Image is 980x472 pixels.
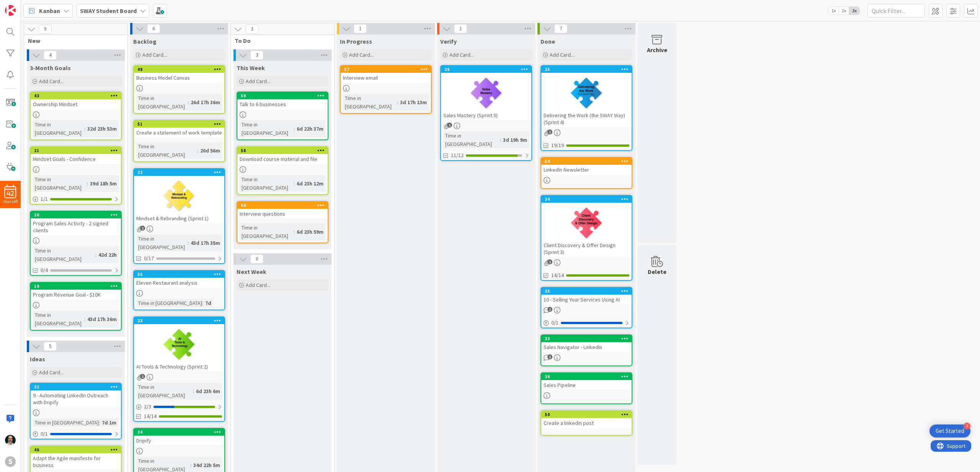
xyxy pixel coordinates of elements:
[295,179,325,188] div: 6d 23h 12m
[140,226,145,231] span: 1
[341,66,431,83] div: 57Interview email
[34,148,121,153] div: 21
[237,92,328,109] div: 59Talk to 6 businesses
[189,98,222,107] div: 26d 17h 36m
[235,37,325,44] span: To Do
[137,121,224,127] div: 51
[541,318,632,328] div: 0/1
[237,64,265,72] span: This Week
[134,73,224,83] div: Business Model Canvas
[541,411,632,418] div: 50
[541,196,632,203] div: 24
[340,65,432,114] a: 57Interview emailTime in [GEOGRAPHIC_DATA]:3d 17h 13m
[541,38,555,45] span: Done
[295,228,325,236] div: 6d 23h 59m
[551,271,564,279] span: 14/14
[41,195,48,203] span: 1 / 1
[134,121,224,128] div: 51
[545,336,632,341] div: 33
[44,342,57,351] span: 5
[96,251,119,259] div: 42d 22h
[541,158,632,165] div: 54
[191,461,222,469] div: 34d 22h 5m
[44,51,57,60] span: 4
[134,271,224,288] div: 55Eleven Restaurant analysis
[189,239,222,247] div: 43d 17h 35m
[31,154,121,164] div: Mindset Goals - Confidence
[343,94,397,111] div: Time in [GEOGRAPHIC_DATA]
[31,283,121,300] div: 19Program Revenue Goal - $10K
[31,147,121,164] div: 21Mindset Goals - Confidence
[137,272,224,277] div: 55
[240,175,294,192] div: Time in [GEOGRAPHIC_DATA]
[547,354,552,359] span: 1
[33,246,95,263] div: Time in [GEOGRAPHIC_DATA]
[500,136,501,144] span: :
[85,315,119,323] div: 43d 17h 36m
[31,453,121,470] div: Adapt the Agile manifesto for business
[134,169,224,176] div: 22
[237,268,266,275] span: Next Week
[134,128,224,138] div: Create a statement of work template
[245,25,258,34] span: 3
[136,94,188,111] div: Time in [GEOGRAPHIC_DATA]
[198,146,222,155] div: 20d 56m
[34,384,121,390] div: 32
[41,430,48,438] span: 0 / 1
[447,123,452,128] span: 1
[41,266,48,274] span: 0/4
[31,92,121,99] div: 43
[136,142,197,159] div: Time in [GEOGRAPHIC_DATA]
[541,158,632,175] div: 54LinkedIn Newsletter
[31,218,121,235] div: Program Sales Activity - 2 signed clients
[545,374,632,379] div: 36
[31,446,121,470] div: 46Adapt the Agile manifesto for business
[541,157,632,189] a: 54LinkedIn Newsletter
[867,4,925,18] input: Quick Filter...
[294,179,295,188] span: :
[545,67,632,72] div: 25
[849,7,859,15] span: 3x
[541,240,632,257] div: Client Discovery & Offer Design (Sprint 3)
[31,211,121,235] div: 20Program Sales Activity - 2 signed clients
[87,179,88,188] span: :
[541,335,632,352] div: 33Sales Navigator - LinkedIn
[31,283,121,290] div: 19
[30,383,122,439] a: 329 - Automating LinkedIn Outreach with DripifyTime in [GEOGRAPHIC_DATA]:7d 1m0/1
[541,418,632,428] div: Create a linkedin post
[30,64,71,72] span: 3-Month Goals
[451,151,464,159] span: 11/12
[541,295,632,305] div: 10 - Selling Your Services Using AI
[294,125,295,133] span: :
[33,120,84,137] div: Time in [GEOGRAPHIC_DATA]
[246,78,270,85] span: Add Card...
[5,5,16,16] img: Visit kanbanzone.com
[545,412,632,417] div: 50
[541,372,632,404] a: 36Sales Pipeline
[545,159,632,164] div: 54
[188,239,189,247] span: :
[547,129,552,134] span: 1
[839,7,849,15] span: 2x
[545,197,632,202] div: 24
[133,38,157,45] span: Backlog
[136,299,202,307] div: Time in [GEOGRAPHIC_DATA]
[441,110,531,120] div: Sales Mastery (Sprint 5)
[541,287,632,328] a: 3510 - Selling Your Services Using AI0/1
[39,25,52,34] span: 9
[188,98,189,107] span: :
[142,51,167,58] span: Add Card...
[133,316,225,422] a: 23AI Tools & Technology (Sprint 2)Time in [GEOGRAPHIC_DATA]:6d 23h 6m2/314/14
[134,66,224,83] div: 48Business Model Canvas
[545,288,632,294] div: 35
[31,290,121,300] div: Program Revenue Goal - $10K
[28,37,118,44] span: New
[237,99,328,109] div: Talk to 6 businesses
[134,362,224,372] div: AI Tools & Technology (Sprint 2)
[441,66,531,73] div: 26
[33,311,84,328] div: Time in [GEOGRAPHIC_DATA]
[133,120,225,162] a: 51Create a statement of work templateTime in [GEOGRAPHIC_DATA]:20d 56m
[34,212,121,218] div: 20
[134,317,224,372] div: 23AI Tools & Technology (Sprint 2)
[541,66,632,73] div: 25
